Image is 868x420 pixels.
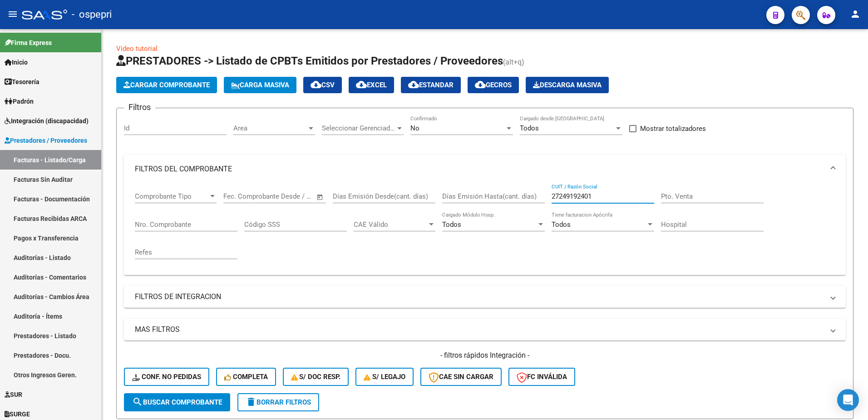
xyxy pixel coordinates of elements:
[233,124,307,132] span: Area
[72,5,112,25] span: - ospepri
[5,135,87,145] span: Prestadores / Proveedores
[850,9,861,20] mat-icon: person
[837,389,859,411] div: Open Intercom Messenger
[237,393,319,411] button: Borrar Filtros
[520,124,539,132] span: Todos
[124,155,846,184] mat-expansion-panel-header: FILTROS DEL COMPROBANTE
[5,77,39,87] span: Tesorería
[116,45,158,53] a: Video tutorial
[135,192,208,200] span: Comprobante Tipo
[5,57,28,67] span: Inicio
[124,101,155,114] h3: Filtros
[5,38,52,48] span: Firma Express
[135,164,824,174] mat-panel-title: FILTROS DEL COMPROBANTE
[132,396,143,407] mat-icon: search
[124,286,846,308] mat-expansion-panel-header: FILTROS DE INTEGRACION
[640,123,706,134] span: Mostrar totalizadores
[224,373,268,381] span: Completa
[364,373,405,381] span: S/ legajo
[315,192,325,202] button: Open calendar
[468,77,519,93] button: Gecros
[552,220,571,229] span: Todos
[224,77,296,93] button: Carga Masiva
[401,77,461,93] button: Estandar
[116,77,217,93] button: Cargar Comprobante
[420,368,502,386] button: CAE SIN CARGAR
[124,350,846,360] h4: - filtros rápidos Integración -
[526,77,609,93] app-download-masive: Descarga masiva de comprobantes (adjuntos)
[429,373,493,381] span: CAE SIN CARGAR
[475,81,512,89] span: Gecros
[124,368,209,386] button: Conf. no pedidas
[124,319,846,340] mat-expansion-panel-header: MAS FILTROS
[508,368,575,386] button: FC Inválida
[349,77,394,93] button: EXCEL
[116,55,503,67] span: PRESTADORES -> Listado de CPBTs Emitidos por Prestadores / Proveedores
[303,77,342,93] button: CSV
[356,81,387,89] span: EXCEL
[5,116,89,126] span: Integración (discapacidad)
[442,220,461,229] span: Todos
[283,368,349,386] button: S/ Doc Resp.
[7,9,18,20] mat-icon: menu
[124,393,230,411] button: Buscar Comprobante
[322,124,395,132] span: Seleccionar Gerenciador
[311,81,335,89] span: CSV
[246,398,311,406] span: Borrar Filtros
[5,96,34,106] span: Padrón
[354,220,427,229] span: CAE Válido
[223,192,260,200] input: Fecha inicio
[132,398,222,406] span: Buscar Comprobante
[246,396,256,407] mat-icon: delete
[291,373,341,381] span: S/ Doc Resp.
[135,292,824,302] mat-panel-title: FILTROS DE INTEGRACION
[268,192,312,200] input: Fecha fin
[526,77,609,93] button: Descarga Masiva
[475,79,486,90] mat-icon: cloud_download
[408,81,454,89] span: Estandar
[132,373,201,381] span: Conf. no pedidas
[231,81,289,89] span: Carga Masiva
[5,390,22,400] span: SUR
[503,58,524,66] span: (alt+q)
[123,81,210,89] span: Cargar Comprobante
[408,79,419,90] mat-icon: cloud_download
[356,79,367,90] mat-icon: cloud_download
[135,325,824,335] mat-panel-title: MAS FILTROS
[517,373,567,381] span: FC Inválida
[410,124,419,132] span: No
[355,368,414,386] button: S/ legajo
[5,409,30,419] span: SURGE
[124,184,846,275] div: FILTROS DEL COMPROBANTE
[533,81,602,89] span: Descarga Masiva
[216,368,276,386] button: Completa
[311,79,321,90] mat-icon: cloud_download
